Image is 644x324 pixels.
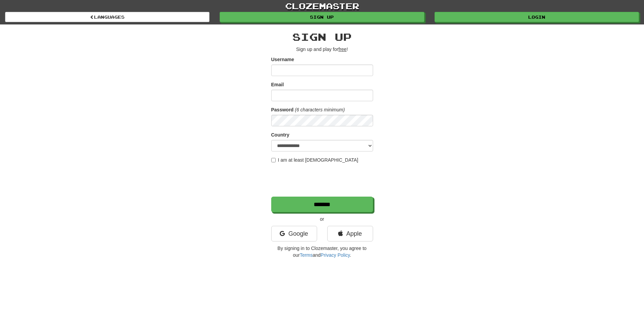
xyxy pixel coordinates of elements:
a: Languages [5,12,209,22]
em: (6 characters minimum) [295,107,345,112]
p: Sign up and play for ! [271,46,373,53]
u: free [338,47,347,52]
label: Country [271,131,290,138]
h2: Sign up [271,31,373,42]
a: Apple [327,226,373,241]
label: I am at least [DEMOGRAPHIC_DATA] [271,157,358,163]
iframe: reCAPTCHA [271,167,374,193]
label: Password [271,106,294,113]
label: Username [271,56,294,63]
a: Login [435,12,639,22]
a: Google [271,226,317,241]
a: Terms [300,252,313,258]
label: Email [271,81,284,88]
p: By signing in to Clozemaster, you agree to our and . [271,245,373,258]
input: I am at least [DEMOGRAPHIC_DATA] [271,158,276,162]
p: or [271,216,373,222]
a: Sign up [220,12,424,22]
a: Privacy Policy [320,252,350,258]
